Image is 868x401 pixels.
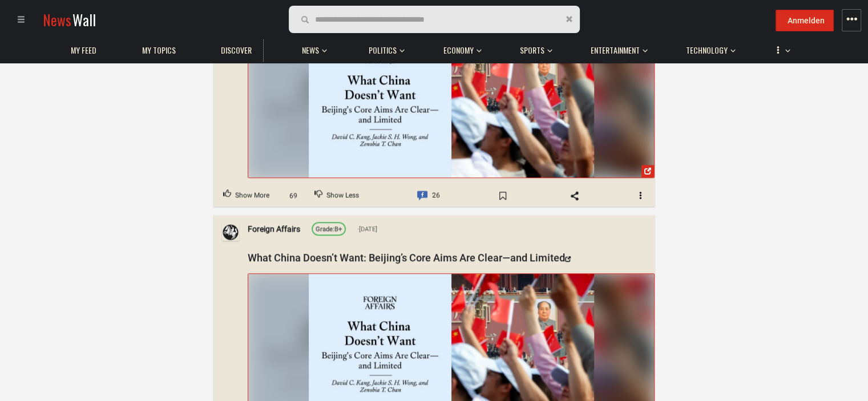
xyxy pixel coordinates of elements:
[363,39,402,62] a: Politics
[432,188,440,203] span: 26
[71,45,96,55] span: My Feed
[438,34,482,62] button: Economy
[514,39,550,62] a: Sports
[72,9,96,30] span: Wall
[443,45,474,55] span: Economy
[248,27,654,177] img: 555004311_1318299013289294_8460866580675302048_n.jpg
[407,185,450,206] a: Comment
[316,225,334,233] span: Grade:
[363,34,405,62] button: Politics
[686,45,728,55] span: Technology
[296,39,325,62] a: News
[248,222,300,235] a: Foreign Affairs
[788,16,825,25] span: Anmelden
[296,34,330,62] button: News
[43,9,71,30] span: News
[585,34,648,62] button: Entertainment
[302,45,319,55] span: News
[326,188,359,203] span: Show Less
[680,39,733,62] a: Technology
[486,187,519,205] span: Bookmark
[520,45,544,55] span: Sports
[776,10,834,31] button: Anmelden
[591,45,640,55] span: Entertainment
[248,252,571,264] a: What China Doesn’t Want: Beijing’s Core Aims Are Clear—and Limited
[357,224,377,234] span: [DATE]
[514,34,552,62] button: Sports
[235,188,269,203] span: Show More
[369,45,397,55] span: Politics
[680,34,736,62] button: Technology
[305,185,369,206] button: Downvote
[585,39,645,62] a: Entertainment
[221,45,252,55] span: Discover
[213,185,279,206] button: Upvote
[142,45,176,55] span: My topics
[43,9,96,30] a: NewsWall
[222,224,239,241] img: Profile picture of Foreign Affairs
[316,224,342,234] div: B+
[309,27,594,177] img: Post Image 23392074
[558,187,591,205] span: Share
[283,191,303,201] span: 69
[248,27,655,178] a: Post Image 23392074
[312,222,346,236] a: Grade:B+
[438,39,479,62] a: Economy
